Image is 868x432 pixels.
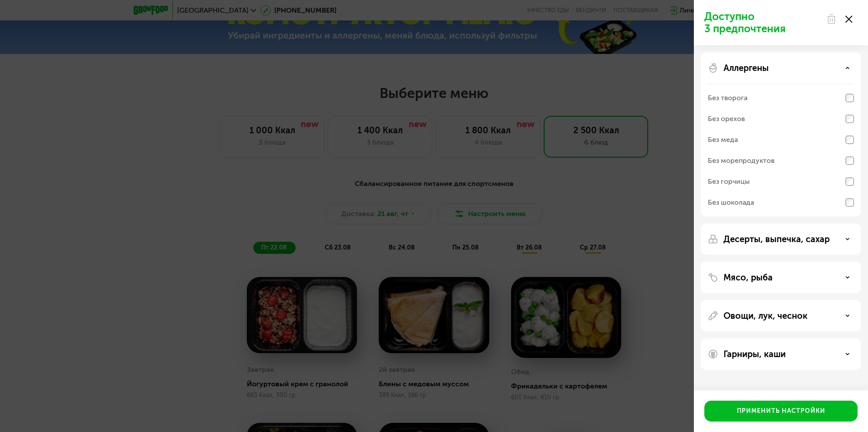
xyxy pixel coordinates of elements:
p: Доступно 3 предпочтения [704,10,821,35]
p: Овощи, лук, чеснок [723,310,807,321]
div: Без творога [708,93,747,103]
p: Мясо, рыба [723,272,773,283]
div: Без горчицы [708,176,750,187]
p: Аллергены [723,63,769,73]
div: Без орехов [708,114,745,124]
div: Без морепродуктов [708,155,774,166]
div: Без меда [708,135,738,145]
p: Гарниры, каши [723,349,786,359]
div: Применить настройки [737,407,825,415]
div: Без шоколада [708,197,754,208]
button: Применить настройки [704,401,858,422]
p: Десерты, выпечка, сахар [723,234,830,244]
